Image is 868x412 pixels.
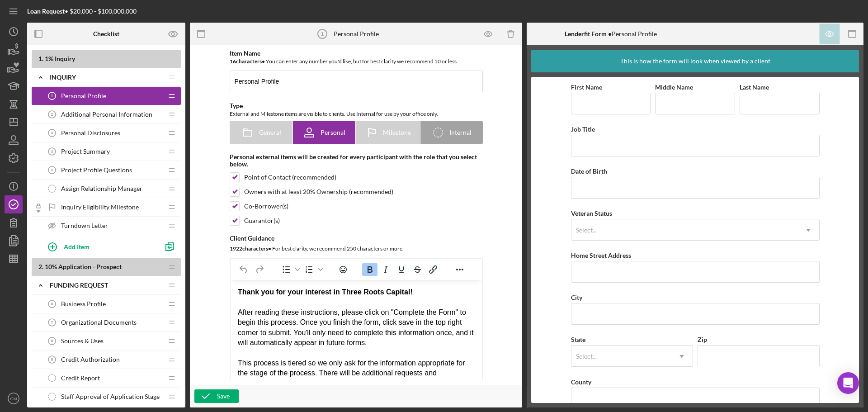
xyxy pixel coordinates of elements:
button: Redo [252,263,267,276]
div: Type [230,102,483,109]
div: Guarantor(s) [244,217,280,224]
button: Reveal or hide additional toolbar items [452,263,467,276]
div: Owners with at least 20% Ownership (recommended) [244,188,393,195]
tspan: 1 [51,94,53,98]
div: Personal Profile [565,30,657,38]
label: County [571,378,591,386]
strong: Thank you for your interest in Three Roots Capital! [7,8,182,16]
div: Co-Borrower(s) [244,203,288,210]
div: • $20,000 - $100,000,000 [27,8,137,15]
div: Item Name [230,50,483,57]
iframe: Rich Text Area [231,280,482,381]
button: Strikethrough [410,263,425,276]
body: Rich Text Area. Press ALT-0 for help. [7,7,244,362]
div: Save [217,389,230,403]
span: Credit Authorization [61,356,120,363]
button: CM [5,389,23,407]
b: Lenderfit Form • [565,30,612,38]
span: Personal [321,129,345,136]
button: Bold [362,263,377,276]
button: Emojis [335,263,351,276]
b: Checklist [93,30,119,38]
div: Personal external items will be created for every participant with the role that you select below. [230,153,483,168]
span: Personal Disclosures [61,129,120,137]
tspan: 8 [51,339,53,343]
span: Staff Approval of Application Stage [61,393,160,400]
span: Internal [449,129,472,136]
span: 1% Inquiry [45,55,75,62]
tspan: 4 [51,149,53,154]
text: CM [10,396,17,401]
tspan: 5 [51,168,53,172]
div: Add Item [64,238,90,255]
label: Last Name [740,83,769,91]
div: After reading these instructions, please click on "Complete the Form" to begin this process. Once... [7,28,244,68]
label: City [571,294,582,301]
label: Date of Birth [571,167,607,175]
div: Select... [576,227,597,234]
button: Italic [378,263,393,276]
div: You can enter any number you'd like, but for best clarity we recommend 50 or less. [230,57,483,66]
label: Middle Name [655,83,693,91]
div: Point of Contact (recommended) [244,174,336,181]
div: Select... [576,353,597,360]
div: This is how the form will look when viewed by a client [620,50,770,72]
label: Job Title [571,125,595,133]
span: Additional Personal Information [61,111,152,118]
label: Home Street Address [571,251,631,259]
span: General [259,129,281,136]
label: Zip [698,336,707,343]
tspan: 3 [51,131,53,135]
div: Thank you for completing the Personal Profile piece of the Funding Request. It has been reviewed ... [7,7,244,28]
span: Project Profile Questions [61,166,132,174]
button: Insert/edit link [425,263,441,276]
span: 10% Application - Prospect [45,263,122,270]
span: Sources & Uses [61,337,104,345]
tspan: 2 [51,112,53,117]
div: This process is tiered so we only ask for the information appropriate for the stage of the proces... [7,78,244,119]
label: First Name [571,83,602,91]
span: Organizational Documents [61,319,137,326]
b: 1922 character s • [230,245,271,252]
div: For best clarity, we recommend 250 characters or more. [230,244,483,253]
span: Inquiry Eligibility Milestone [61,204,139,211]
span: Milestone [383,129,411,136]
span: Credit Report [61,374,100,382]
button: Save [194,389,239,403]
div: Numbered list [302,263,324,276]
div: External and Milestone items are visible to clients. Use Internal for use by your office only. [230,109,483,118]
div: Open Intercom Messenger [837,372,859,394]
span: Personal Profile [61,92,106,99]
span: Turndown Letter [61,222,108,229]
tspan: 6 [51,302,53,306]
button: Underline [394,263,409,276]
tspan: 1 [321,31,323,37]
button: Add Item [41,237,158,256]
body: Rich Text Area. Press ALT-0 for help. [7,7,244,58]
div: Inquiry [50,74,163,81]
div: Personal Profile [334,30,379,38]
div: Client Guidance [230,235,483,242]
div: Bullet list [278,263,301,276]
div: Funding Request [50,282,163,289]
tspan: 9 [51,357,53,362]
tspan: 7 [51,320,53,325]
b: Loan Request [27,7,65,15]
span: 2 . [38,263,43,270]
span: Project Summary [61,148,110,155]
b: 16 character s • [230,58,265,65]
span: 1 . [38,55,43,62]
span: Business Profile [61,300,106,308]
button: Undo [236,263,251,276]
span: Assign Relationship Manager [61,185,142,192]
